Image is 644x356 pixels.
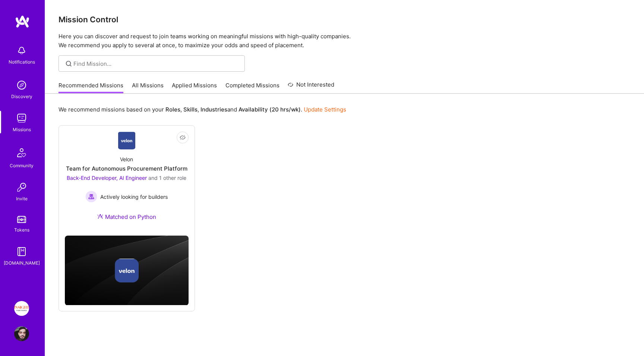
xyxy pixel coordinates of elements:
img: logo [15,15,30,28]
img: teamwork [14,111,29,126]
div: [DOMAIN_NAME] [4,259,40,267]
span: and 1 other role [148,175,186,181]
i: icon EyeClosed [180,135,186,140]
a: Applied Missions [172,81,217,94]
span: Back-End Developer, AI Engineer [67,175,147,181]
a: Company LogoVelonTeam for Autonomous Procurement PlatformBack-End Developer, AI Engineer and 1 ot... [65,132,189,230]
b: Industries [201,106,227,113]
img: Insight Partners: Data & AI - Sourcing [14,301,29,316]
div: Tokens [14,226,29,234]
a: Update Settings [304,106,346,113]
i: icon SearchGrey [64,59,73,68]
img: bell [14,43,29,58]
div: Community [10,162,34,169]
a: Recommended Missions [59,81,123,94]
b: Skills [183,106,198,113]
input: Find Mission... [73,60,239,68]
p: Here you can discover and request to join teams working on meaningful missions with high-quality ... [59,32,631,50]
h3: Mission Control [59,15,631,24]
img: Community [13,144,31,162]
div: Matched on Python [97,213,156,221]
span: Actively looking for builders [100,193,168,201]
b: Availability (20 hrs/wk) [239,106,301,113]
img: cover [65,236,189,305]
b: Roles [165,106,180,113]
div: Missions [13,126,31,133]
a: All Missions [132,81,164,94]
img: discovery [14,78,29,93]
img: Company Logo [118,132,136,149]
a: Insight Partners: Data & AI - Sourcing [12,301,31,316]
img: Company logo [115,259,139,282]
img: Invite [14,180,29,195]
img: Actively looking for builders [85,191,97,203]
img: tokens [17,216,26,223]
a: Completed Missions [225,81,280,94]
p: We recommend missions based on your , , and . [59,106,346,113]
a: User Avatar [12,326,31,341]
div: Team for Autonomous Procurement Platform [66,165,187,172]
img: User Avatar [14,326,29,341]
div: Discovery [11,93,32,100]
div: Invite [16,195,28,203]
div: Notifications [9,58,35,66]
img: Ateam Purple Icon [97,213,103,219]
a: Not Interested [288,80,334,94]
div: Velon [120,155,133,163]
img: guide book [14,244,29,259]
